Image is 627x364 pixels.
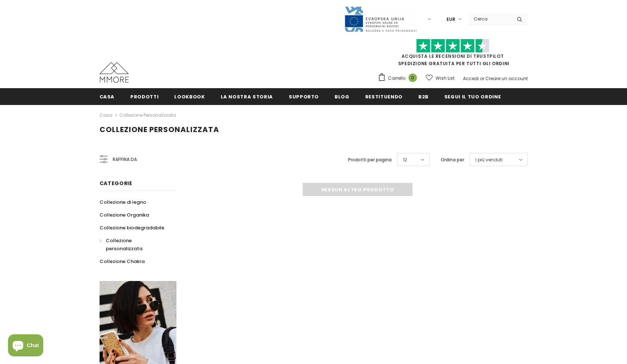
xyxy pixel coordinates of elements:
img: Fidati di Pilot Stars [416,39,489,53]
a: Blog [335,88,350,105]
a: Casa [100,88,115,105]
span: I più venduti [475,156,503,164]
span: Prodotti [130,93,158,100]
a: Collezione di legno [100,196,146,209]
span: Restituendo [365,93,403,100]
label: Prodotti per pagina [348,156,392,164]
span: Collezione Organika [100,211,149,218]
a: Accedi [463,75,479,82]
img: Javni Razpis [344,6,417,33]
span: Casa [100,93,115,100]
span: Collezione biodegradabile [100,224,164,231]
a: Collezione biodegradabile [100,221,164,234]
span: supporto [289,93,319,100]
a: Carrello 0 [378,73,421,84]
label: Ordina per [441,156,464,164]
span: SPEDIZIONE GRATUITA PER TUTTI GLI ORDINI [378,42,528,67]
input: Search Site [469,14,511,24]
span: Wish List [436,75,455,82]
a: Prodotti [130,88,158,105]
a: Javni Razpis [344,16,417,22]
a: Collezione Chakra [100,255,145,268]
span: Lookbook [174,93,205,100]
span: La nostra storia [221,93,273,100]
span: Collezione Chakra [100,258,145,265]
span: B2B [418,93,429,100]
span: EUR [447,16,455,23]
a: Collezione Organika [100,209,149,221]
a: Wish List [426,72,455,85]
span: Collezione personalizzata [106,237,142,252]
span: Segui il tuo ordine [444,93,501,100]
a: supporto [289,88,319,105]
inbox-online-store-chat: Shopify online store chat [6,334,45,358]
span: Raffina da [113,155,137,164]
a: Creare un account [485,75,528,82]
a: Restituendo [365,88,403,105]
a: Collezione personalizzata [100,234,168,255]
span: 0 [408,74,417,82]
span: Categorie [100,180,133,187]
img: Casi MMORE [100,62,129,83]
a: Casa [100,111,112,120]
span: Carrello [388,75,406,82]
a: B2B [418,88,429,105]
a: Acquista le recensioni di TrustPilot [402,53,504,59]
span: Blog [335,93,350,100]
a: La nostra storia [221,88,273,105]
a: Collezione personalizzata [119,112,176,118]
span: 12 [403,156,407,164]
span: Collezione personalizzata [100,124,219,135]
a: Segui il tuo ordine [444,88,501,105]
span: or [480,75,484,82]
a: Lookbook [174,88,205,105]
span: Collezione di legno [100,199,146,206]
